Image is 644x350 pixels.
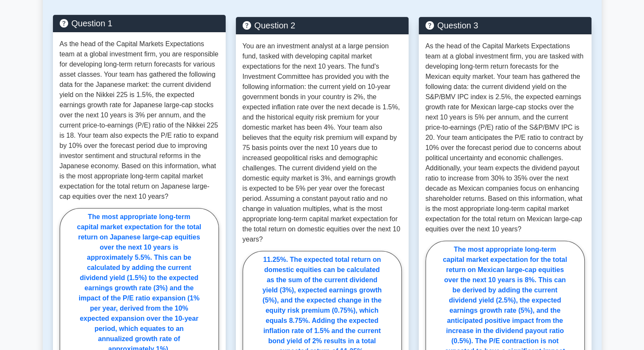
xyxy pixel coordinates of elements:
h5: Question 1 [60,18,219,28]
p: As the head of the Capital Markets Expectations team at a global investment firm, you are tasked ... [426,41,585,234]
p: As the head of the Capital Markets Expectations team at a global investment firm, you are respons... [60,39,219,202]
p: You are an investment analyst at a large pension fund, tasked with developing capital market expe... [243,41,402,244]
h5: Question 3 [426,20,585,31]
h5: Question 2 [243,20,402,31]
